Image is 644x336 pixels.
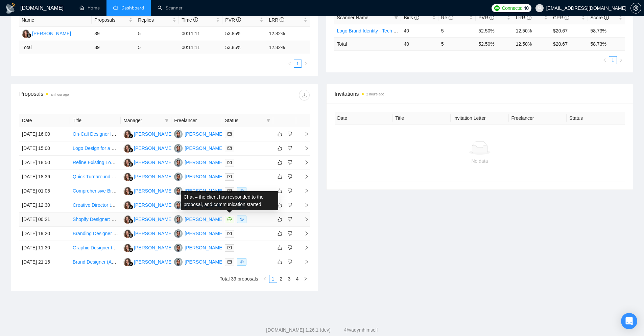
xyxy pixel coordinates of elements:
[228,146,232,150] span: mail
[138,16,171,24] span: Replies
[70,141,121,156] td: Logo Design for a mobile app
[286,275,293,283] a: 3
[276,244,284,252] button: like
[524,4,529,12] span: 40
[337,15,368,20] span: Scanner Name
[302,275,310,283] li: Next Page
[73,202,158,208] a: Creative Director to refine brand strategy
[19,255,70,269] td: [DATE] 21:16
[134,173,173,180] div: [PERSON_NAME]
[19,212,70,227] td: [DATE] 00:21
[288,131,292,137] span: dislike
[123,188,173,193] a: PK[PERSON_NAME]
[288,160,292,165] span: dislike
[277,275,285,283] li: 2
[185,144,223,152] div: [PERSON_NAME]
[394,16,398,20] span: filter
[135,41,179,54] td: 5
[304,62,308,66] span: right
[621,313,637,329] div: Open Intercom Messenger
[134,244,173,251] div: [PERSON_NAME]
[269,275,277,283] li: 1
[123,144,132,153] img: PK
[135,14,179,27] th: Replies
[269,275,277,283] a: 1
[185,173,223,180] div: [PERSON_NAME]
[334,37,401,50] td: Total
[123,229,132,238] img: PK
[182,17,198,23] span: Time
[73,174,248,179] a: Quick Turnaround Print Catalog Designer – B2B Industrial Product Pages (4 Pages)
[185,244,223,251] div: [PERSON_NAME]
[494,5,500,11] img: upwork-logo.png
[128,176,133,181] img: gigradar-bm.png
[123,258,132,266] img: PK
[299,188,309,193] span: right
[269,17,284,23] span: LRR
[266,118,270,122] span: filter
[276,258,284,266] button: like
[278,245,282,250] span: like
[174,144,183,153] img: BO
[171,114,222,127] th: Freelancer
[73,131,176,137] a: On-Call Designer for B2B SaaS Marketing Assets
[451,112,509,125] th: Invitation Letter
[174,259,223,264] a: BO[PERSON_NAME]
[123,244,132,252] img: PK
[22,30,71,36] a: PK[PERSON_NAME]
[19,156,70,170] td: [DATE] 18:50
[527,15,531,20] span: info-circle
[19,198,70,212] td: [DATE] 12:30
[185,230,223,237] div: [PERSON_NAME]
[228,160,232,164] span: mail
[266,41,310,54] td: 12.82 %
[174,245,223,250] a: BO[PERSON_NAME]
[174,244,183,252] img: BO
[73,217,180,222] a: Shopify Designer: Brand & Content Implementation
[438,37,476,50] td: 5
[478,15,494,20] span: PVR
[278,145,282,151] span: like
[134,216,173,223] div: [PERSON_NAME]
[617,56,625,64] li: Next Page
[174,202,223,207] a: BO[PERSON_NAME]
[19,14,92,27] th: Name
[73,245,267,250] a: Graphic Designer to roll out our new identity across corporate sales and marketing collateral.
[174,230,223,236] a: BO[PERSON_NAME]
[174,131,223,136] a: BO[PERSON_NAME]
[502,4,522,12] span: Connects:
[240,217,244,221] span: eye
[174,145,223,151] a: BO[PERSON_NAME]
[567,112,625,125] th: Status
[73,145,135,151] a: Logo Design for a mobile app
[128,191,133,195] img: gigradar-bm.png
[70,255,121,269] td: Brand Designer (Automation Focus)
[32,30,71,37] div: [PERSON_NAME]
[302,275,310,283] button: right
[70,212,121,227] td: Shopify Designer: Brand & Content Implementation
[181,191,278,210] div: Chat – the client has responded to the proposal, and communication started
[513,37,550,50] td: 12.50 %
[278,174,282,179] span: like
[288,245,292,250] span: dislike
[73,188,204,194] a: Comprehensive Brand Identity Kit for B2B Growth Consultancy
[288,231,292,236] span: dislike
[128,247,133,252] img: gigradar-bm.png
[490,15,494,20] span: info-circle
[337,28,407,33] a: Logo Brand Identity - Tech - NEW
[617,56,625,64] button: right
[174,229,183,238] img: BO
[278,131,282,137] span: like
[299,92,309,98] span: download
[113,5,118,10] span: dashboard
[92,41,135,54] td: 39
[5,3,16,14] img: logo
[476,37,513,50] td: 52.50 %
[294,275,301,283] a: 4
[19,241,70,255] td: [DATE] 11:30
[134,130,173,138] div: [PERSON_NAME]
[240,260,244,264] span: eye
[288,145,292,151] span: dislike
[123,245,173,250] a: PK[PERSON_NAME]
